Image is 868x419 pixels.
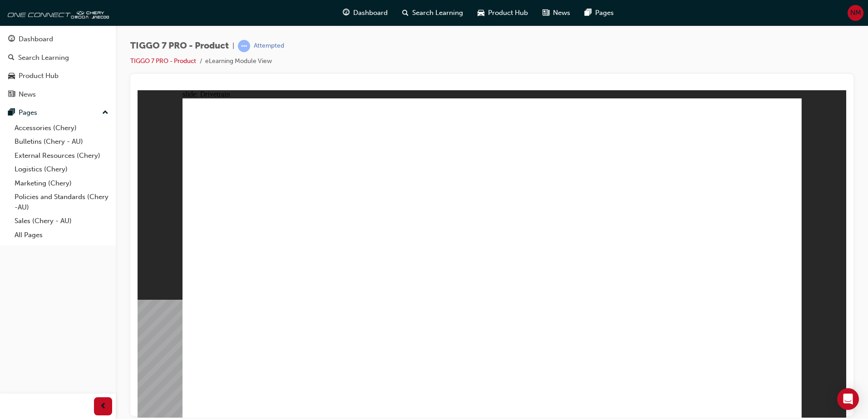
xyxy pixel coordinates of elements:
[4,104,112,121] button: Pages
[8,109,15,117] span: pages-icon
[232,41,234,51] span: |
[11,162,112,176] a: Logistics (Chery)
[19,34,53,44] div: Dashboard
[130,41,229,51] span: TIGGO 7 PRO - Product
[4,31,112,48] a: Dashboard
[585,7,592,19] span: pages-icon
[353,8,388,18] span: Dashboard
[4,68,112,84] a: Product Hub
[412,8,463,18] span: Search Learning
[130,57,196,65] a: TIGGO 7 PRO - Product
[402,7,409,19] span: search-icon
[100,401,107,412] span: prev-icon
[343,7,350,19] span: guage-icon
[8,54,15,62] span: search-icon
[11,190,112,214] a: Policies and Standards (Chery -AU)
[11,214,112,228] a: Sales (Chery - AU)
[11,176,112,190] a: Marketing (Chery)
[4,49,112,66] a: Search Learning
[11,228,112,242] a: All Pages
[470,4,535,22] a: car-iconProduct Hub
[335,4,395,22] a: guage-iconDashboard
[395,4,470,22] a: search-iconSearch Learning
[542,7,549,19] span: news-icon
[8,91,15,99] span: news-icon
[18,53,69,63] div: Search Learning
[238,40,250,52] span: learningRecordVerb_ATTEMPT-icon
[8,72,15,80] span: car-icon
[4,86,112,103] a: News
[19,107,37,118] div: Pages
[19,71,59,81] div: Product Hub
[595,8,614,18] span: Pages
[8,35,15,44] span: guage-icon
[535,4,577,22] a: news-iconNews
[553,8,570,18] span: News
[488,8,528,18] span: Product Hub
[848,5,863,21] button: NM
[837,388,859,410] div: Open Intercom Messenger
[577,4,621,22] a: pages-iconPages
[4,29,112,104] button: DashboardSearch LearningProduct HubNews
[850,8,861,18] span: NM
[11,149,112,163] a: External Resources (Chery)
[102,107,108,119] span: up-icon
[254,42,284,50] div: Attempted
[205,56,272,67] li: eLearning Module View
[11,135,112,149] a: Bulletins (Chery - AU)
[5,4,109,22] img: oneconnect
[11,121,112,135] a: Accessories (Chery)
[478,7,484,19] span: car-icon
[19,89,36,100] div: News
